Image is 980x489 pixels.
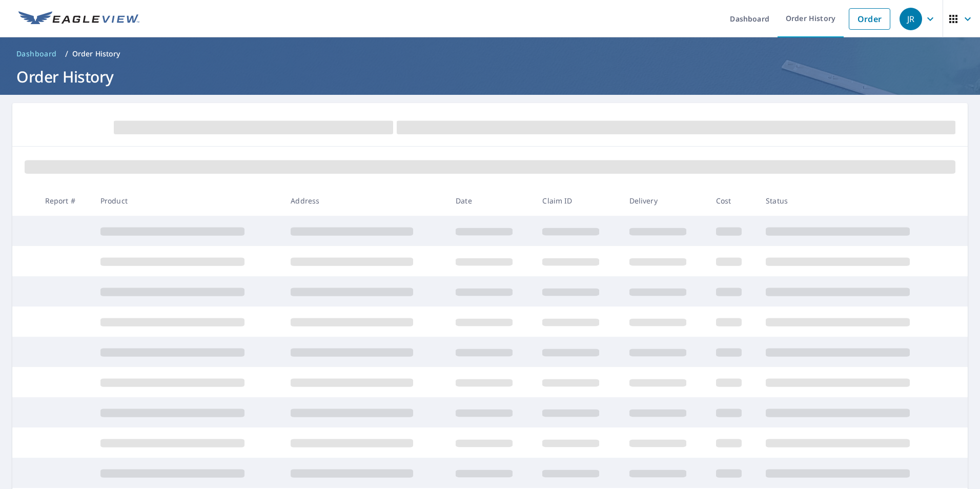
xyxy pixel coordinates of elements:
th: Delivery [621,186,708,216]
th: Status [758,186,948,216]
th: Report # [37,186,92,216]
a: Dashboard [12,46,61,62]
th: Product [92,186,283,216]
th: Cost [708,186,758,216]
a: Order [849,8,890,30]
span: Dashboard [16,49,57,59]
h1: Order History [12,66,968,87]
p: Order History [72,49,120,59]
img: EV Logo [18,11,139,27]
div: JR [900,8,922,30]
th: Address [282,186,447,216]
th: Claim ID [534,186,621,216]
nav: breadcrumb [12,46,968,62]
li: / [65,48,68,60]
th: Date [447,186,534,216]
